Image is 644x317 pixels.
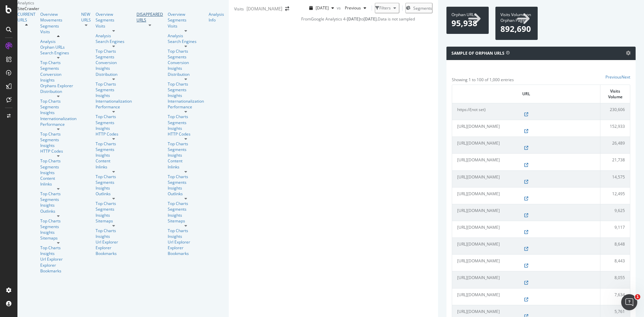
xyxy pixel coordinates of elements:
div: NEW URLS [81,11,91,23]
div: From Google Analytics 4 - to Data is not sampled [301,16,415,22]
a: Segments [40,104,76,110]
a: Segments [168,147,204,152]
div: Segments [168,179,204,185]
div: Search Engines [168,39,204,44]
a: Content [96,158,132,164]
a: Url Explorer [96,239,132,245]
div: Segments [168,54,204,60]
a: Segments [40,164,76,170]
a: Top Charts [96,114,132,119]
div: Search Engines [40,50,76,56]
div: Top Charts [168,201,204,206]
a: Segments [168,120,204,125]
a: Top Charts [40,191,76,197]
th: URL [452,85,600,103]
a: Insights [96,125,132,131]
div: Explorer Bookmarks [96,245,132,256]
a: Segments [96,54,132,60]
div: Conversion [40,71,76,77]
a: Segments [96,87,132,93]
td: 230,606 [600,103,630,120]
div: DISAPPEARED URLS [137,11,163,23]
div: Orphan URLs [40,44,76,50]
a: Insights [168,93,204,98]
div: Top Charts [40,131,76,137]
span: Orphan URLs [451,12,476,17]
span: [URL][DOMAIN_NAME] [457,174,500,180]
div: Top Charts [168,174,204,179]
div: Search Engines [96,39,132,44]
a: Top Charts [96,81,132,87]
div: HTTP Codes [40,148,76,154]
span: Segments [413,5,432,11]
div: Segments [96,17,132,23]
div: Distribution [168,71,204,77]
div: Top Charts [40,60,76,65]
a: Insights [96,185,132,191]
a: Visit Online Page [457,298,595,302]
div: Overview [96,11,132,17]
a: Analysis [40,39,76,44]
div: HTTP Codes [168,131,204,137]
div: [DOMAIN_NAME] [247,5,282,12]
div: Internationalization [168,98,204,104]
div: Explorer Bookmarks [168,245,204,256]
a: Segments [168,206,204,212]
div: Segments [40,23,76,29]
div: Url Explorer [168,239,204,245]
div: Segments [40,224,76,229]
a: Visit Online Page [457,230,595,234]
a: Analysis Info [209,11,224,23]
div: Insights [168,233,204,239]
a: Segments [96,179,132,185]
a: Visit Online Page [457,129,595,133]
a: Visit Online Page [457,264,595,268]
span: [URL][DOMAIN_NAME] [457,224,500,230]
a: Insights [168,185,204,191]
td: 7,634 [600,288,630,305]
a: Conversion [168,60,204,65]
a: Top Charts [168,228,204,233]
div: Analysis [96,33,132,39]
div: [DATE] [347,16,360,22]
a: Insights [96,65,132,71]
div: Performance [168,104,204,110]
a: Next [622,74,630,80]
a: Top Charts [96,48,132,54]
span: [URL][DOMAIN_NAME] [457,191,500,197]
a: Analysis [168,33,204,39]
div: Performance [40,121,76,127]
a: Sitemaps [40,235,76,241]
a: Top Charts [168,141,204,147]
a: Distribution [96,71,132,77]
a: Visit Online Page [457,112,595,116]
div: Content [40,175,76,181]
a: Visits [168,23,204,29]
div: [DATE] . [364,16,378,22]
div: SiteCrawler [17,6,229,11]
a: Movements [40,17,76,23]
td: 14,575 [600,170,630,187]
a: Segments [168,17,204,23]
div: Visits [40,29,76,35]
a: Top Charts [96,228,132,233]
span: [URL][DOMAIN_NAME] [457,157,500,163]
a: Segments [96,147,132,152]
